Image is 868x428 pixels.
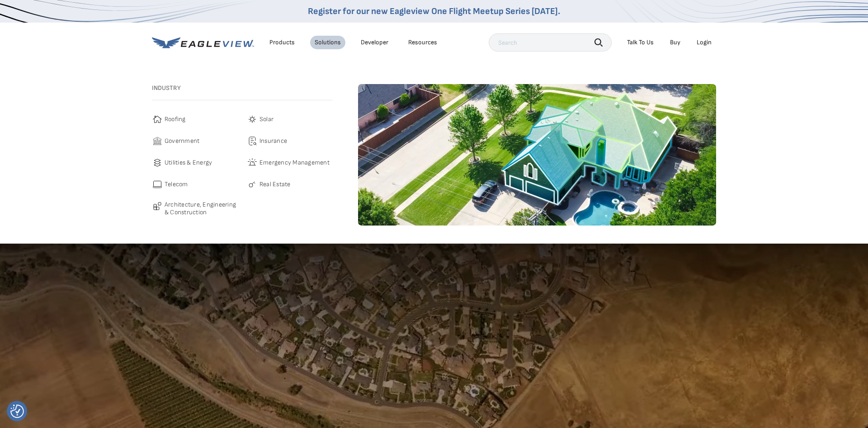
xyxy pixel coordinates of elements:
[259,114,274,125] span: Solar
[247,179,258,190] img: real-estate-icon.svg
[165,114,186,125] span: Roofing
[259,157,330,168] span: Emergency Management
[152,114,238,125] a: Roofing
[152,179,238,190] a: Telecom
[152,84,333,92] h3: Industry
[247,114,333,125] a: Solar
[697,38,712,47] div: Login
[408,38,437,47] div: Resources
[670,38,680,47] a: Buy
[152,201,238,216] a: Architecture, Engineering & Construction
[10,404,24,418] img: Revisit consent button
[152,157,238,168] a: Utilities & Energy
[489,33,612,52] input: Search
[247,157,258,168] img: emergency-icon.svg
[247,136,333,146] a: Insurance
[247,179,333,190] a: Real Estate
[315,38,341,47] div: Solutions
[10,404,24,418] button: Consent Preferences
[259,179,291,190] span: Real Estate
[152,114,163,125] img: roofing-icon.svg
[627,38,654,47] div: Talk To Us
[152,179,163,190] img: telecom-icon.svg
[165,136,199,146] span: Government
[308,6,560,17] a: Register for our new Eagleview One Flight Meetup Series [DATE].
[247,114,258,125] img: solar-icon.svg
[152,136,238,146] a: Government
[269,38,295,47] div: Products
[361,38,388,47] a: Developer
[165,179,188,190] span: Telecom
[247,157,333,168] a: Emergency Management
[259,136,287,146] span: Insurance
[358,84,716,226] img: architecture-image-1.webp
[165,157,212,168] span: Utilities & Energy
[152,201,163,212] img: architecture-icon.svg
[152,136,163,146] img: government-icon.svg
[152,157,163,168] img: utilities-icon.svg
[165,201,238,216] span: Architecture, Engineering & Construction
[247,136,258,146] img: insurance-icon.svg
